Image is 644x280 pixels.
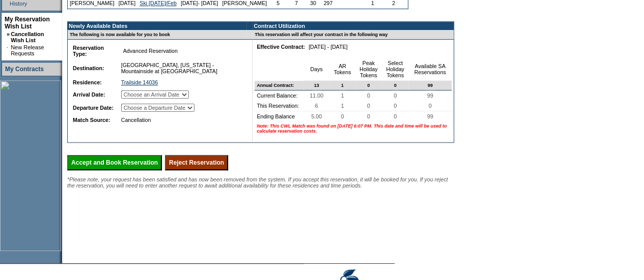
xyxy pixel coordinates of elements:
span: 11.00 [307,90,325,101]
span: 0 [427,101,434,111]
b: Effective Contract: [257,44,305,50]
span: 0 [365,101,372,111]
span: 1 [339,101,346,111]
td: Note: This CWL Match was found on [DATE] 6:07 PM. This date and time will be used to calculate re... [255,121,452,136]
td: The following is now available for you to book [68,30,246,40]
b: Destination: [73,65,104,71]
td: Available SA Reservations [408,58,452,81]
a: My Reservation Wish List [5,16,50,30]
td: Ending Balance [255,111,303,121]
td: Days [303,58,329,81]
span: 0 [392,81,399,90]
td: Cancellation [119,115,244,125]
td: Select Holiday Tokens [382,58,408,81]
span: 99 [425,90,435,101]
td: AR Tokens [329,58,355,81]
span: 0 [391,111,399,121]
a: New Release Requests [11,44,44,56]
a: My Contracts [5,66,44,73]
b: Departure Date: [73,105,114,111]
td: This reservation will affect your contract in the following way [253,30,454,40]
b: Reservation Type: [73,45,104,57]
td: · [7,44,10,56]
span: 0 [365,81,372,90]
b: » [7,31,10,37]
b: Match Source: [73,117,110,123]
span: 0 [391,101,399,111]
span: 1 [339,81,346,90]
td: [GEOGRAPHIC_DATA], [US_STATE] - Mountainside at [GEOGRAPHIC_DATA] [119,60,244,76]
span: 5.00 [309,111,324,121]
nobr: [DATE] - [DATE] [309,44,348,50]
span: 13 [312,81,321,90]
input: Reject Reservation [165,155,228,170]
a: Trailside 14036 [121,79,158,85]
span: 0 [365,111,372,121]
span: 99 [426,81,435,90]
span: 0 [391,90,399,101]
td: This Reservation: [255,101,303,111]
b: Arrival Date: [73,91,105,98]
span: 99 [425,111,435,121]
a: Cancellation Wish List [11,31,44,43]
input: Accept and Book Reservation [67,155,162,170]
span: 1 [339,90,346,101]
span: 0 [365,90,372,101]
b: Residence: [73,79,102,85]
td: Current Balance: [255,90,303,101]
span: Advanced Reservation [121,46,180,56]
td: Contract Utilization [253,22,454,30]
span: *Please note, your request has been satisfied and has now been removed from the system. If you ac... [67,176,448,189]
span: 0 [339,111,346,121]
span: 6 [313,101,320,111]
td: Peak Holiday Tokens [355,58,382,81]
td: Newly Available Dates [68,22,246,30]
td: Annual Contract: [255,81,303,90]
